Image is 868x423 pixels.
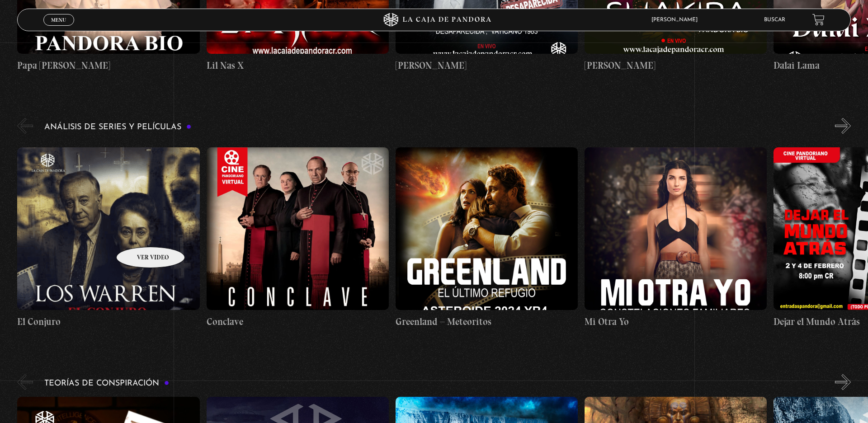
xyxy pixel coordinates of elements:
[48,25,70,31] span: Cerrar
[647,17,707,23] span: [PERSON_NAME]
[207,315,389,329] h4: Conclave
[207,58,389,73] h4: Lil Nas X
[17,141,199,336] a: El Conjuro
[17,118,33,134] button: Previous
[585,141,767,336] a: Mi Otra Yo
[764,17,785,23] a: Buscar
[207,141,389,336] a: Conclave
[835,374,851,390] button: Next
[585,315,767,329] h4: Mi Otra Yo
[396,58,578,73] h4: [PERSON_NAME]
[44,379,169,388] h3: Teorías de Conspiración
[396,315,578,329] h4: Greenland – Meteoritos
[51,17,66,23] span: Menu
[396,141,578,336] a: Greenland – Meteoritos
[812,14,825,26] a: View your shopping cart
[17,58,199,73] h4: Papa [PERSON_NAME]
[585,58,767,73] h4: [PERSON_NAME]
[17,315,199,329] h4: El Conjuro
[17,374,33,390] button: Previous
[44,123,191,132] h3: Análisis de series y películas
[835,118,851,134] button: Next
